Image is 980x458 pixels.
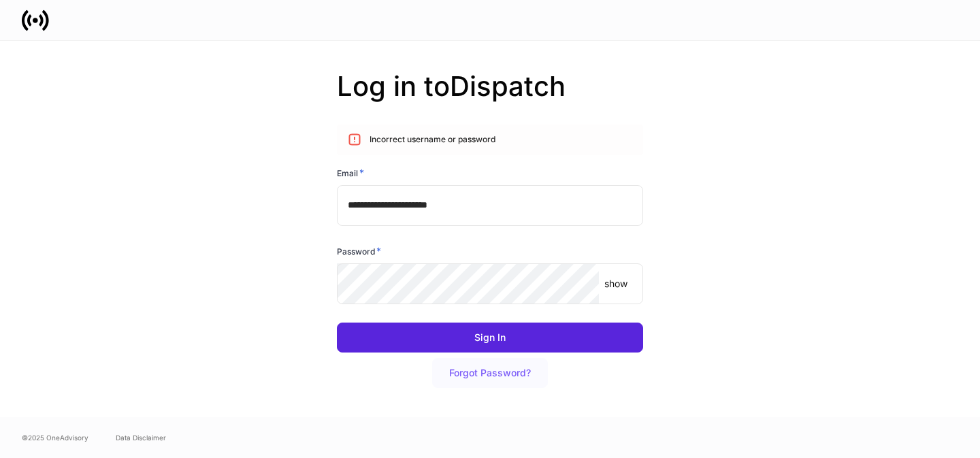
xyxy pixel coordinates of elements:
div: Incorrect username or password [370,129,495,151]
button: Sign In [337,323,643,353]
h6: Password [337,244,381,258]
div: Forgot Password? [449,368,531,378]
p: show [604,277,627,291]
button: Forgot Password? [432,358,548,388]
div: Sign In [474,333,506,342]
span: © 2025 OneAdvisory [22,432,88,443]
h6: Email [337,166,364,180]
h2: Log in to Dispatch [337,70,643,125]
a: Data Disclaimer [116,432,166,443]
